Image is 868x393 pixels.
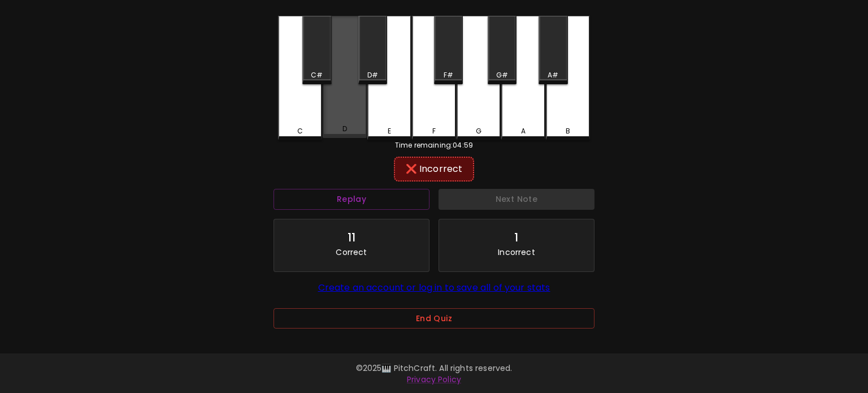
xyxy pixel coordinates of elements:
[498,247,535,258] p: Incorrect
[297,126,303,136] div: C
[274,189,429,210] button: Replay
[348,228,355,247] div: 11
[278,140,590,150] div: Time remaining: 04:59
[336,247,367,258] p: Correct
[311,70,323,80] div: C#
[548,70,558,80] div: A#
[274,308,594,329] button: End Quiz
[342,124,347,134] div: D
[108,362,759,374] p: © 2025 🎹 PitchCraft. All rights reserved.
[566,126,570,136] div: B
[496,70,508,80] div: G#
[407,374,461,385] a: Privacy Policy
[514,228,518,247] div: 1
[400,162,468,176] div: ❌ Incorrect
[444,70,453,80] div: F#
[521,126,526,136] div: A
[476,126,481,136] div: G
[318,281,550,294] a: Create an account or log in to save all of your stats
[432,126,436,136] div: F
[367,70,378,80] div: D#
[388,126,391,136] div: E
